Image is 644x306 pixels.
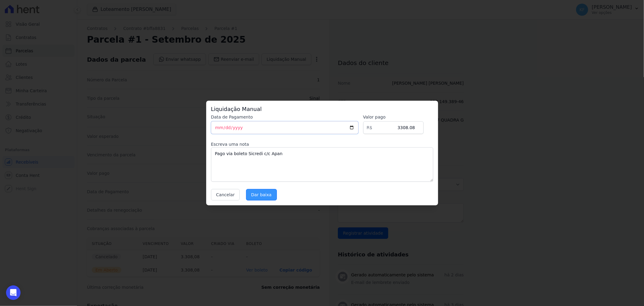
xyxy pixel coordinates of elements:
h3: Liquidação Manual [211,106,433,113]
label: Valor pago [363,114,424,120]
button: Cancelar [211,189,240,200]
label: Data de Pagamento [211,114,358,120]
div: Open Intercom Messenger [6,285,21,300]
input: Dar baixa [246,189,277,200]
label: Escreva uma nota [211,141,433,147]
